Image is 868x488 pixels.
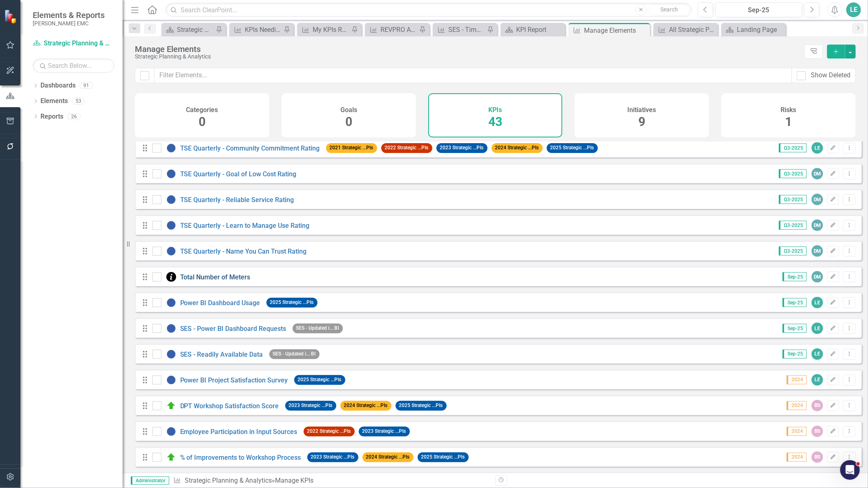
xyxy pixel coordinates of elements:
div: LE [812,297,823,308]
div: » Manage KPIs [173,476,489,486]
div: KPI Report [516,25,563,35]
img: Information Only (No Update) [166,272,176,282]
a: Strategic Planning & Analytics [33,39,114,48]
img: No Information [166,427,176,436]
span: 2024 [787,453,807,462]
span: 0 [199,115,206,129]
a: KPI Report [503,25,563,35]
a: Strategic Planning & Analytics [163,25,214,35]
span: Sep-25 [783,298,807,307]
a: Power BI Dashboard Usage [180,299,260,307]
div: LE [812,374,823,386]
input: Filter Elements... [154,68,792,83]
a: TSE Quarterly - Community Commitment Rating [180,144,320,152]
a: TSE Quarterly - Goal of Low Cost Rating [180,170,297,178]
button: Sep-25 [716,2,802,17]
input: Search ClearPoint... [166,3,692,17]
a: My KPIs Report [299,25,349,35]
span: 2025 Strategic ...PIs [418,452,469,462]
iframe: Intercom live chat [840,460,860,480]
div: Sep-25 [718,5,799,15]
a: DPT Workshop Satisfaction Score [180,402,279,410]
div: Landing Page [737,25,784,35]
span: 2022 Strategic ...PIs [304,427,355,436]
a: SES - Power BI Dashboard Requests [180,325,286,333]
span: 0 [345,115,352,129]
button: LE [846,2,861,17]
div: DM [812,271,823,283]
div: BS [812,400,823,412]
span: Elements & Reports [33,10,105,20]
a: SES - Readily Available Data [180,351,263,358]
img: No Information [166,298,176,308]
span: 1 [785,115,792,129]
a: Landing Page [723,25,784,35]
a: KPIs Needing Updated [231,25,282,35]
img: No Information [166,195,176,205]
div: 91 [80,82,93,89]
div: 26 [67,113,81,120]
img: No Information [166,375,176,385]
a: TSE Quarterly - Reliable Service Rating [180,196,294,204]
img: At Target [166,452,176,462]
div: KPIs Needing Updated [245,25,282,35]
span: Sep-25 [783,272,807,281]
div: Strategic Planning & Analytics [177,25,214,35]
span: 2024 Strategic ...PIs [340,401,391,410]
span: 9 [638,115,645,129]
a: TSE Quarterly - Name You Can Trust Rating [180,247,307,255]
a: All Strategic Planning & Analytics KPIs [655,25,716,35]
a: % of Improvements to Workshop Process [180,454,301,461]
div: DM [812,245,823,257]
img: No Information [166,349,176,359]
div: LE [812,323,823,334]
span: Q3-2025 [779,169,807,178]
img: ClearPoint Strategy [4,9,18,23]
span: 2025 Strategic ...PIs [547,143,598,153]
span: 2024 [787,401,807,410]
h4: Risks [781,106,796,114]
span: 2024 [787,427,807,436]
div: Manage Elements [584,25,648,36]
span: 2024 Strategic ...PIs [362,452,414,462]
a: Reports [40,112,63,121]
span: 2023 Strategic ...PIs [307,452,358,462]
a: Total Number of Meters [180,273,251,281]
img: No Information [166,169,176,179]
img: No Information [166,324,176,333]
span: Sep-25 [783,350,807,359]
div: Manage Elements [135,45,801,54]
span: 2025 Strategic ...PIs [396,401,447,410]
span: SES - Updated i... BI [269,349,320,359]
img: No Information [166,143,176,153]
a: Dashboards [40,81,76,90]
div: My KPIs Report [313,25,349,35]
span: Sep-25 [783,324,807,333]
div: All Strategic Planning & Analytics KPIs [669,25,716,35]
span: 2025 Strategic ...PIs [266,298,318,307]
span: 2022 Strategic ...PIs [381,143,432,153]
span: Q3-2025 [779,221,807,230]
div: 53 [72,98,85,105]
div: DM [812,220,823,231]
span: 2025 Strategic ...PIs [294,375,345,385]
span: Administrator [131,477,169,485]
span: 2021 Strategic ...PIs [326,143,377,153]
span: Q3-2025 [779,195,807,204]
a: Power BI Project Satisfaction Survey [180,376,288,384]
span: 2023 Strategic ...PIs [359,427,410,436]
span: Q3-2025 [779,247,807,256]
span: 43 [488,115,502,129]
h4: KPIs [488,106,502,114]
div: LE [812,142,823,154]
a: Strategic Planning & Analytics [185,477,272,484]
span: SES - Updated i... BI [293,324,343,333]
img: No Information [166,220,176,230]
span: Search [660,6,678,13]
a: Elements [40,97,68,106]
img: At Target [166,401,176,411]
div: BS [812,426,823,437]
span: 2024 [787,376,807,385]
span: 2023 Strategic ...PIs [436,143,488,153]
